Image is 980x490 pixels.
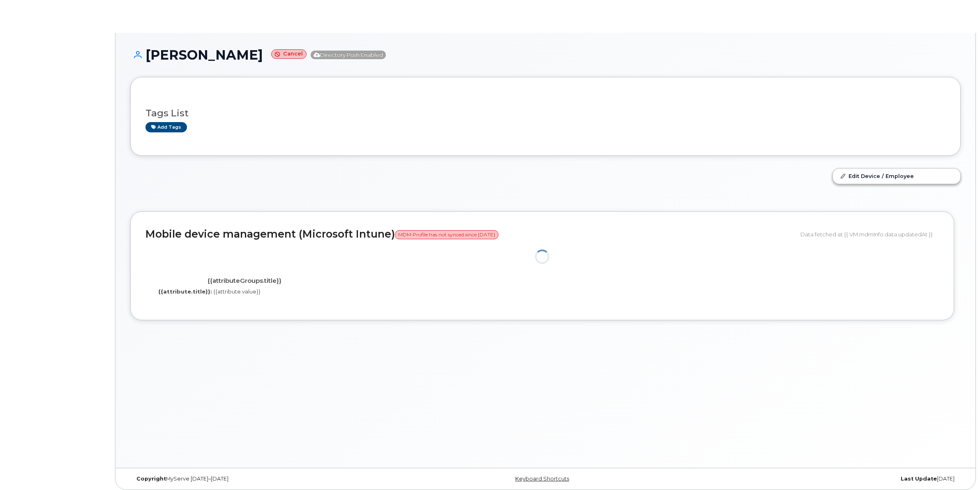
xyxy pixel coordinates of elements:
[158,288,212,296] label: {{attribute.title}}:
[271,49,307,59] small: Cancel
[145,108,945,118] h3: Tags List
[152,277,338,284] h4: {{attributeGroups.title}}
[833,169,960,183] a: Edit Device / Employee
[800,227,939,242] div: Data fetched at {{ VM.mdmInfo.data.updatedAt }}
[213,288,261,295] span: {{attribute.value}}
[901,476,937,482] strong: Last Update
[136,476,166,482] strong: Copyright
[145,229,794,240] h2: Mobile device management (Microsoft Intune)
[311,51,386,59] span: Directory Push Enabled
[145,122,187,132] a: Add tags
[395,230,498,239] span: MDM Profile has not synced since [DATE]
[684,476,961,482] div: [DATE]
[130,476,407,482] div: MyServe [DATE]–[DATE]
[130,48,961,62] h1: [PERSON_NAME]
[515,476,569,482] a: Keyboard Shortcuts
